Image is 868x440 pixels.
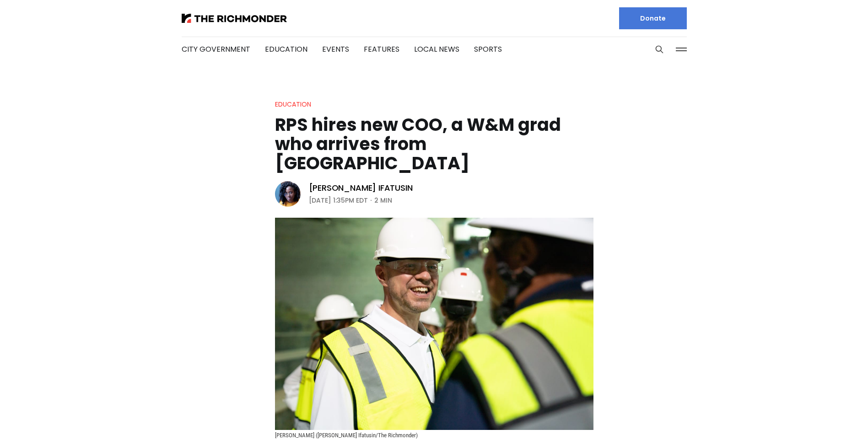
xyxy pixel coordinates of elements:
[309,195,368,206] time: [DATE] 1:35PM EDT
[374,195,392,206] span: 2 min
[275,432,418,439] span: [PERSON_NAME] ([PERSON_NAME] Ifatusin/The Richmonder)
[619,7,687,29] a: Donate
[364,44,399,54] a: Features
[414,44,459,54] a: Local News
[309,182,413,193] a: [PERSON_NAME] Ifatusin
[652,43,666,56] button: Search this site
[182,14,287,23] img: The Richmonder
[275,100,311,109] a: Education
[182,44,250,54] a: City Government
[791,395,868,440] iframe: portal-trigger
[275,181,301,207] img: Victoria A. Ifatusin
[322,44,349,54] a: Events
[275,218,593,430] img: RPS hires new COO, a W&M grad who arrives from Indianapolis
[275,115,593,173] h1: RPS hires new COO, a W&M grad who arrives from [GEOGRAPHIC_DATA]
[474,44,502,54] a: Sports
[265,44,307,54] a: Education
